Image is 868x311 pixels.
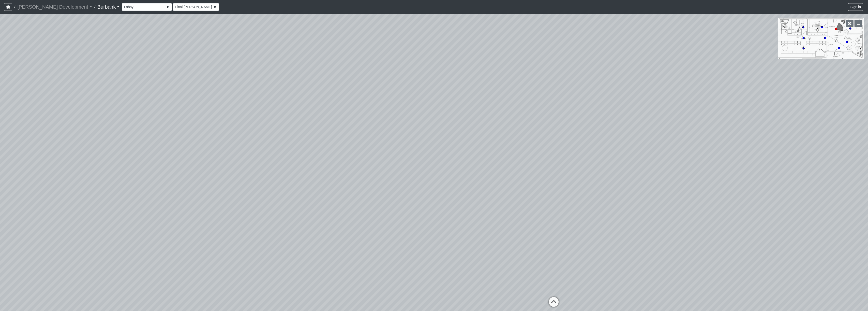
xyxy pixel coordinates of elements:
[97,2,120,12] a: Burbank
[12,2,17,12] span: /
[92,2,97,12] span: /
[4,301,33,311] iframe: Ybug feedback widget
[17,2,92,12] a: [PERSON_NAME] Development
[848,3,863,11] button: Sign in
